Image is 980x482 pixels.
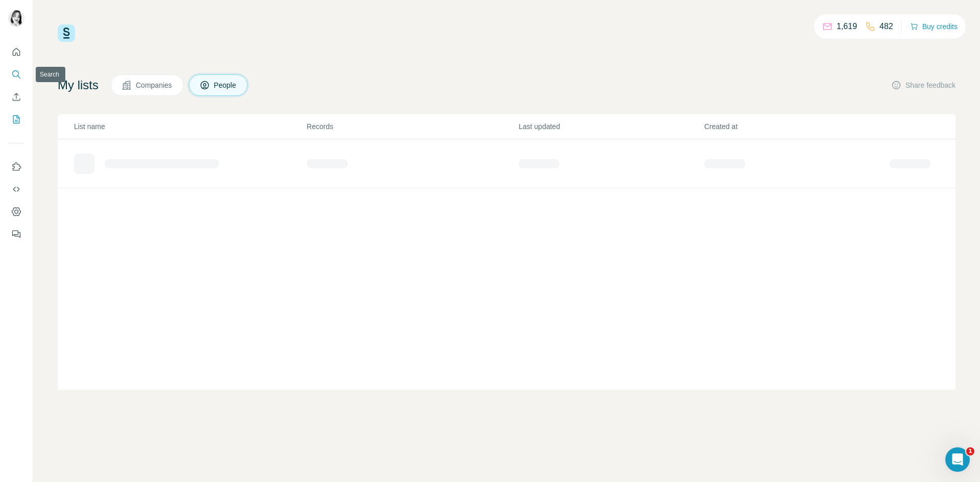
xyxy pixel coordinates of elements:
span: People [214,80,237,90]
img: Surfe Logo [58,24,75,42]
button: Quick start [8,43,24,61]
p: Created at [704,121,889,132]
button: My lists [8,110,24,129]
span: Companies [136,80,173,90]
button: Enrich CSV [8,88,24,106]
iframe: Intercom live chat [945,447,970,472]
button: Dashboard [8,202,24,221]
p: 482 [879,20,893,33]
p: 1,619 [837,20,857,33]
p: Last updated [519,121,703,132]
button: Buy credits [910,19,958,34]
img: Avatar [8,10,24,27]
p: List name [74,121,306,132]
h4: My lists [58,77,99,93]
button: Feedback [8,225,24,243]
button: Share feedback [891,80,955,90]
button: Use Surfe on LinkedIn [8,158,24,176]
button: Use Surfe API [8,180,24,198]
button: Search [8,65,24,84]
span: 1 [966,447,974,455]
p: Records [307,121,518,132]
